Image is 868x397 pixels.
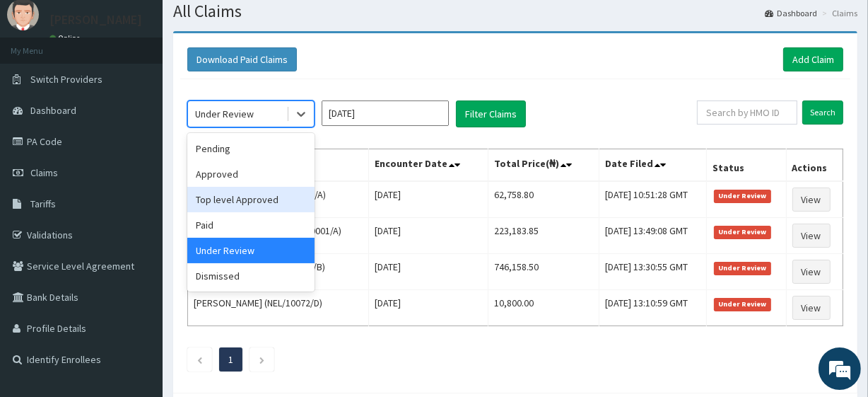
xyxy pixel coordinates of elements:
input: Select Month and Year [322,100,449,126]
td: [PERSON_NAME] (NEL/10072/D) [188,290,369,326]
td: 10,800.00 [488,290,599,326]
textarea: Type your message and hit 'Enter' [7,255,269,304]
button: Filter Claims [456,100,526,127]
td: [DATE] [368,218,488,254]
a: Dashboard [765,7,817,19]
th: Total Price(₦) [488,149,599,182]
span: Claims [30,166,58,179]
input: Search [802,100,843,125]
img: d_794563401_company_1708531726252_794563401 [26,71,57,106]
div: Chat with us now [74,79,237,98]
td: [DATE] [368,181,488,218]
span: Under Review [714,226,771,238]
td: [DATE] [368,254,488,290]
span: Tariffs [30,197,56,210]
div: Paid [187,212,315,238]
div: Minimize live chat window [232,7,266,41]
th: Encounter Date [368,149,488,182]
a: Page 1 is your current page [228,353,233,366]
div: Under Review [187,238,315,263]
td: 746,158.50 [488,254,599,290]
p: [PERSON_NAME] [49,13,142,26]
div: Approved [187,161,315,187]
a: Add Claim [783,47,843,71]
a: View [792,224,831,248]
td: [DATE] 13:30:55 GMT [599,254,707,290]
a: Next page [259,353,265,366]
div: Top level Approved [187,187,315,212]
td: [DATE] 13:10:59 GMT [599,290,707,326]
li: Claims [819,7,857,19]
h1: All Claims [173,2,857,21]
div: Under Review [195,107,254,121]
td: [DATE] [368,290,488,326]
span: We're online! [82,113,195,255]
th: Status [707,149,787,182]
a: Previous page [197,353,203,366]
td: [DATE] 13:49:08 GMT [599,218,707,254]
td: 62,758.80 [488,181,599,218]
span: Switch Providers [30,73,102,86]
span: Under Review [714,262,771,275]
span: Dashboard [30,104,76,117]
span: Under Review [714,190,771,202]
th: Date Filed [599,149,707,182]
div: Dismissed [187,263,315,289]
div: Pending [187,136,315,161]
button: Download Paid Claims [187,47,297,71]
input: Search by HMO ID [697,100,797,125]
th: Actions [786,149,843,182]
a: View [792,296,831,320]
a: View [792,188,831,212]
td: [DATE] 10:51:28 GMT [599,181,707,218]
span: Under Review [714,298,771,311]
a: View [792,260,831,284]
td: 223,183.85 [488,218,599,254]
a: Online [49,33,83,43]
